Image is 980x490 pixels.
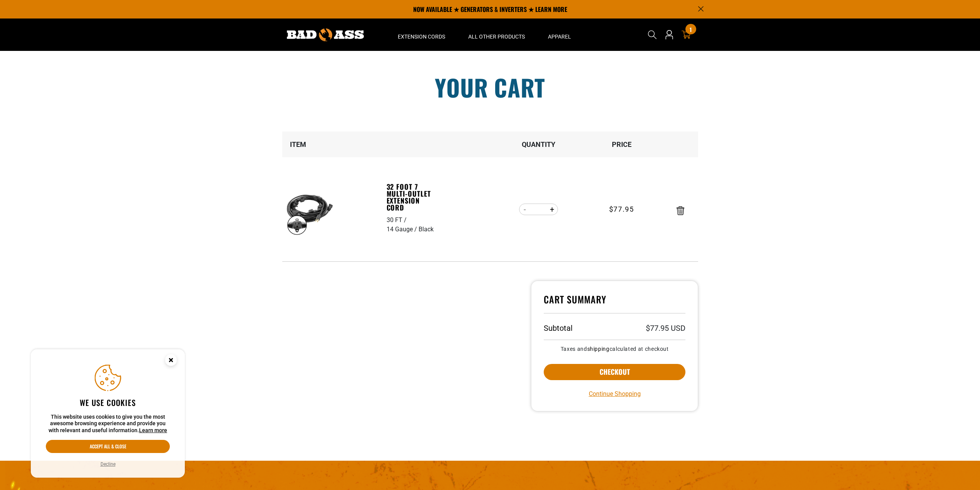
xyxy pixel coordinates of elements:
summary: Apparel [536,19,583,51]
h3: Subtotal [544,324,573,332]
th: Item [282,131,386,157]
button: Accept all & close [46,440,170,453]
h4: Cart Summary [544,293,686,313]
p: This website uses cookies to give you the most awesome browsing experience and provide you with r... [46,414,170,434]
summary: Extension Cords [386,19,457,51]
span: All Other Products [468,33,525,40]
span: 1 [690,27,692,32]
p: $77.95 USD [646,324,685,332]
h2: We use cookies [46,397,170,407]
div: 14 Gauge [387,225,419,234]
a: Learn more [139,427,167,433]
button: Checkout [544,364,686,380]
div: Black [419,225,434,234]
small: Taxes and calculated at checkout [544,346,686,352]
div: 30 FT [387,216,408,225]
aside: Cookie Consent [31,349,185,478]
a: 32 Foot 7 Multi-Outlet Extension Cord [387,183,440,211]
a: shipping [587,346,610,352]
summary: All Other Products [457,19,536,51]
h1: Your cart [276,76,704,99]
summary: Search [646,29,658,41]
button: Decline [98,460,118,468]
th: Price [580,131,663,157]
a: Continue Shopping [589,389,641,399]
img: Bad Ass Extension Cords [287,29,364,41]
span: Apparel [548,33,571,40]
img: black [285,188,334,237]
a: Remove 32 Foot 7 Multi-Outlet Extension Cord - 30 FT / 14 Gauge / Black [677,208,684,213]
th: Quantity [497,131,580,157]
input: Quantity for 32 Foot 7 Multi-Outlet Extension Cord [531,203,546,216]
span: $77.95 [609,204,634,214]
span: Extension Cords [398,33,445,40]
